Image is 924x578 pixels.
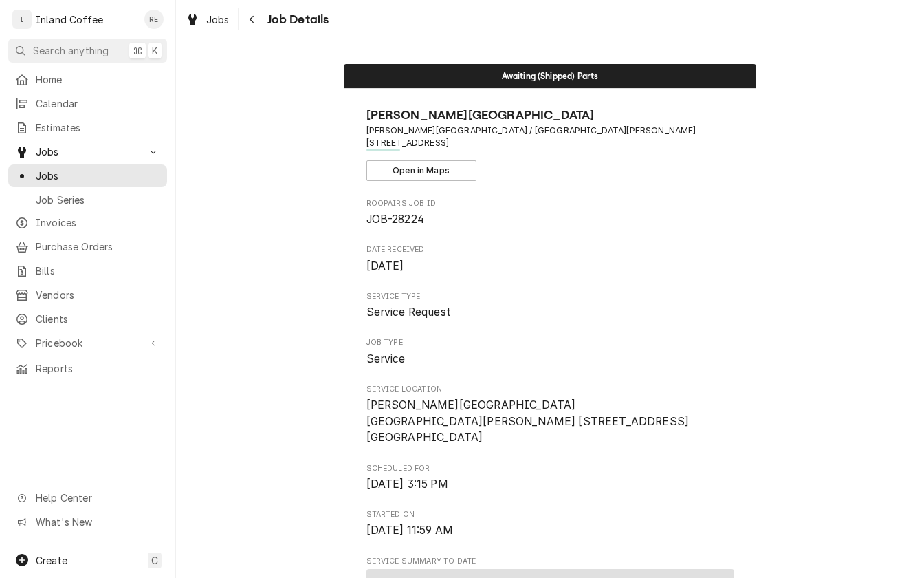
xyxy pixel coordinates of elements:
span: [DATE] [366,259,404,272]
span: Service Location [366,384,734,395]
span: Create [36,555,67,566]
span: Service Type [366,304,734,321]
span: ⌘ [133,43,142,58]
span: Service Location [366,397,734,446]
span: [DATE] 3:15 PM [366,478,448,491]
span: Name [366,106,734,125]
div: RE [144,10,164,29]
span: Awaiting (Shipped) Parts [502,72,599,81]
span: Roopairs Job ID [366,198,734,209]
a: Vendors [8,283,167,306]
span: Invoices [36,215,160,230]
span: Service Summary To Date [366,556,734,567]
span: Bills [36,264,160,278]
div: Service Location [366,384,734,446]
div: Inland Coffee [36,12,103,27]
span: Service Type [366,291,734,302]
span: Roopairs Job ID [366,211,734,228]
span: JOB-28224 [366,213,424,226]
span: Address [366,125,734,150]
span: Job Series [36,193,160,207]
span: C [151,553,158,568]
span: Vendors [36,288,160,302]
a: Job Series [8,189,167,211]
div: Ruth Easley's Avatar [144,10,164,29]
div: Client Information [366,106,734,181]
a: Jobs [8,164,167,187]
a: Go to What's New [8,511,167,533]
button: Open in Maps [366,160,476,181]
a: Go to Jobs [8,140,167,163]
span: Jobs [206,12,230,27]
a: Clients [8,308,167,330]
span: Jobs [36,169,160,183]
span: Date Received [366,258,734,275]
span: Scheduled For [366,476,734,493]
a: Reports [8,357,167,380]
span: [PERSON_NAME][GEOGRAPHIC_DATA] [GEOGRAPHIC_DATA][PERSON_NAME] [STREET_ADDRESS] [GEOGRAPHIC_DATA] [366,398,690,444]
a: Estimates [8,116,167,139]
div: Date Received [366,244,734,274]
span: Search anything [33,43,109,58]
a: Purchase Orders [8,235,167,258]
span: Jobs [36,144,140,159]
span: Pricebook [36,336,140,350]
a: Go to Help Center [8,486,167,509]
span: Started On [366,509,734,520]
span: Started On [366,522,734,539]
span: Home [36,72,160,87]
a: Invoices [8,211,167,234]
span: Help Center [36,491,159,505]
div: Scheduled For [366,463,734,493]
span: Estimates [36,120,160,135]
div: Started On [366,509,734,539]
div: Inland Coffee's Avatar [12,10,32,29]
div: Job Type [366,337,734,367]
div: I [12,10,32,29]
div: Roopairs Job ID [366,198,734,228]
span: Service [366,352,406,365]
span: Service Request [366,306,450,319]
span: Job Details [263,10,329,29]
span: K [152,43,158,58]
button: Navigate back [241,8,263,30]
span: Clients [36,312,160,326]
span: Date Received [366,244,734,255]
a: Bills [8,259,167,282]
a: Home [8,68,167,91]
div: Status [344,64,756,88]
div: Service Type [366,291,734,321]
button: Search anything⌘K [8,39,167,63]
span: Calendar [36,96,160,111]
a: Go to Pricebook [8,332,167,354]
a: Jobs [180,8,235,31]
span: Reports [36,361,160,376]
span: Job Type [366,351,734,367]
span: Job Type [366,337,734,348]
span: What's New [36,515,159,529]
span: [DATE] 11:59 AM [366,524,453,537]
span: Purchase Orders [36,239,160,254]
span: Scheduled For [366,463,734,474]
a: Calendar [8,92,167,115]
